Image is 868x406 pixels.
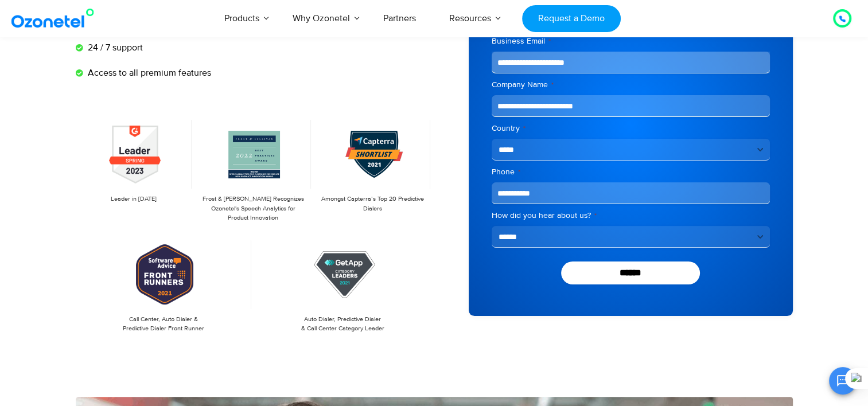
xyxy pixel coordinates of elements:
[260,315,425,334] p: Auto Dialer, Predictive Dialer & Call Center Category Leader
[492,123,770,134] label: Country
[829,367,857,395] button: Open chat
[81,194,186,204] p: Leader in [DATE]
[492,36,770,47] label: Business Email
[320,194,425,213] p: Amongst Capterra’s Top 20 Predictive Dialers
[522,5,620,32] a: Request a Demo
[81,315,246,334] p: Call Center, Auto Dialer & Predictive Dialer Front Runner
[85,41,143,54] span: 24 / 7 support
[85,66,211,80] span: Access to all premium features
[492,79,770,91] label: Company Name
[492,210,770,221] label: How did you hear about us?
[492,166,770,178] label: Phone
[201,194,305,223] p: Frost & [PERSON_NAME] Recognizes Ozonetel's Speech Analytics for Product Innovation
